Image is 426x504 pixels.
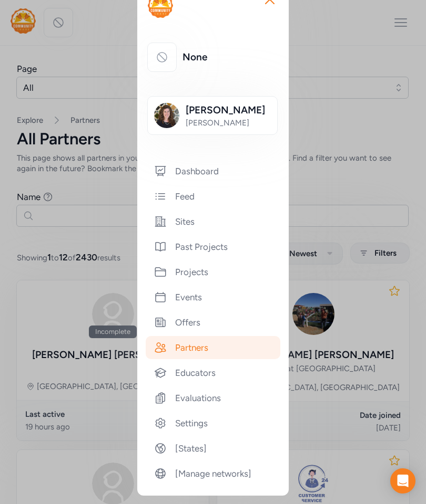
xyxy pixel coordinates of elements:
[146,336,280,359] div: Partners
[146,412,280,435] div: Settings
[146,286,280,309] div: Events
[146,160,280,183] div: Dashboard
[146,437,280,460] div: [States]
[390,468,415,493] div: Open Intercom Messenger
[146,462,280,485] div: [Manage networks]
[186,118,271,128] span: [PERSON_NAME]
[146,386,280,409] div: Evaluations
[146,311,280,334] div: Offers
[146,210,280,233] div: Sites
[182,50,207,65] div: None
[146,235,280,258] div: Past Projects
[147,96,278,135] button: [PERSON_NAME][PERSON_NAME]
[146,361,280,384] div: Educators
[186,103,271,118] span: [PERSON_NAME]
[146,260,280,283] div: Projects
[146,185,280,208] div: Feed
